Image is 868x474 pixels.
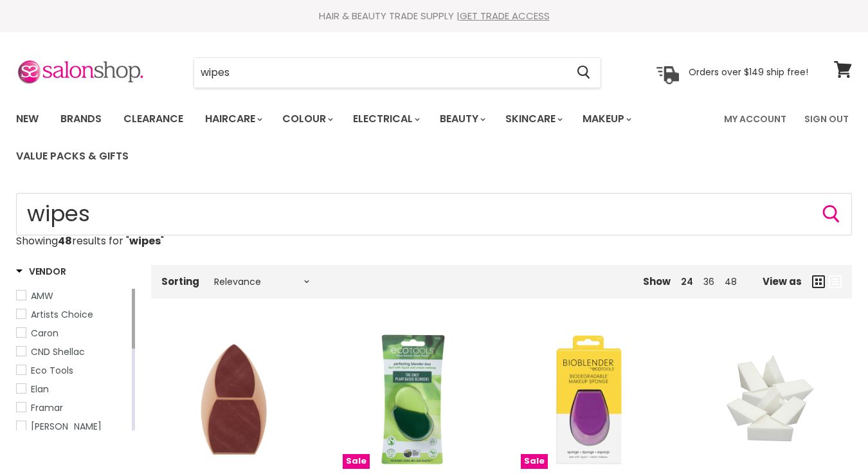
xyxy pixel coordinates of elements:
[164,329,304,469] img: Real Techniques Makeupsaver Sponge
[566,58,601,87] button: Search
[496,105,570,132] a: Skincare
[16,419,129,433] a: Hawley
[31,345,85,358] span: CND Shellac
[343,329,483,469] img: Eco Tools Perfecting Blender Duo
[430,105,493,132] a: Beauty
[16,193,852,235] input: Search
[31,364,73,377] span: Eco Tools
[573,105,639,132] a: Makeup
[521,329,661,469] img: Eco Tools BioBlender Make-Up Sponge
[129,233,161,248] strong: wipes
[763,276,802,287] span: View as
[16,307,129,322] a: Artists Choice
[16,235,852,247] p: Showing results for " "
[521,329,661,469] a: Eco Tools BioBlender Make-Up SpongeSale
[343,329,483,469] a: Eco Tools Perfecting Blender DuoSale
[58,233,72,248] strong: 48
[31,327,59,340] span: Caron
[16,363,129,378] a: Eco Tools
[460,9,550,23] a: GET TRADE ACCESS
[194,58,566,87] input: Search
[343,454,370,469] span: Sale
[31,308,93,321] span: Artists Choice
[195,105,270,132] a: Haircare
[16,326,129,340] a: Caron
[16,193,852,235] form: Product
[6,143,138,170] a: Value Packs & Gifts
[6,105,48,132] a: New
[16,382,129,396] a: Elan
[797,105,856,132] a: Sign Out
[194,57,601,88] form: Product
[31,401,63,414] span: Framar
[16,289,129,303] a: AMW
[6,100,716,175] ul: Main menu
[31,383,49,396] span: Elan
[821,204,842,224] button: Search
[343,105,428,132] a: Electrical
[681,275,693,288] a: 24
[703,275,714,288] a: 36
[161,276,199,287] label: Sorting
[725,275,737,288] a: 48
[521,454,548,469] span: Sale
[16,345,129,359] a: CND Shellac
[804,414,855,461] iframe: Gorgias live chat messenger
[716,105,794,132] a: My Account
[51,105,111,132] a: Brands
[16,265,66,278] h3: Vendor
[114,105,193,132] a: Clearance
[273,105,341,132] a: Colour
[31,289,53,302] span: AMW
[16,401,129,415] a: Framar
[643,275,671,288] span: Show
[31,420,102,433] span: [PERSON_NAME]
[700,329,840,469] a: LimeLily Non Latex Sponge Wedges 8pk
[723,329,816,469] img: LimeLily Non Latex Sponge Wedges 8pk
[689,66,808,78] p: Orders over $149 ship free!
